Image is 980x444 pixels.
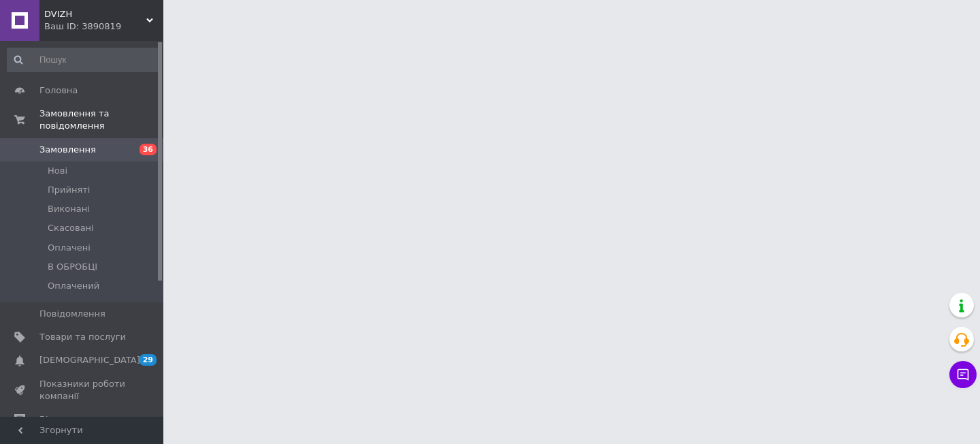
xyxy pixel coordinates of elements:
[48,222,94,234] span: Скасовані
[48,165,67,177] span: Нові
[48,280,99,292] span: Оплачений
[48,261,97,273] span: В ОБРОБЦІ
[39,308,105,320] span: Повідомлення
[48,203,90,215] span: Виконані
[48,184,90,196] span: Прийняті
[39,413,75,426] span: Відгуки
[140,144,157,155] span: 36
[48,242,91,254] span: Оплачені
[7,48,161,72] input: Пошук
[39,378,126,402] span: Показники роботи компанії
[39,144,96,156] span: Замовлення
[949,361,977,388] button: Чат з покупцем
[39,108,163,132] span: Замовлення та повідомлення
[39,354,140,366] span: [DEMOGRAPHIC_DATA]
[44,20,163,33] div: Ваш ID: 3890819
[44,8,146,20] span: DVIZH
[140,354,157,366] span: 29
[39,84,78,97] span: Головна
[39,331,126,343] span: Товари та послуги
